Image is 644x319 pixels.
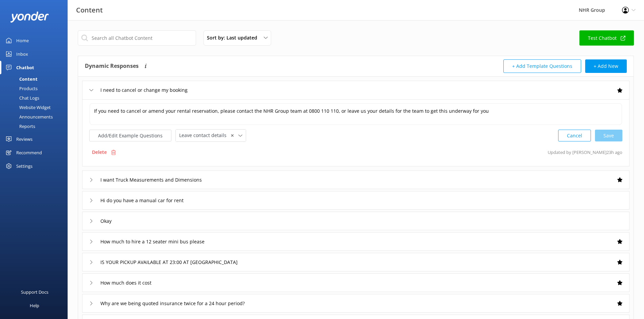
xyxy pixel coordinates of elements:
div: Inbox [16,47,28,61]
a: Test Chatbot [579,30,634,46]
span: Why are we being quoted insurance twice for a 24 hour period? [100,300,245,307]
a: Reports [4,122,68,131]
span: IS YOUR PICKUP AVAILABLE AT 23:00 AT [GEOGRAPHIC_DATA] [100,259,238,266]
div: Content [4,74,38,84]
span: Sort by: Last updated [207,34,261,42]
div: Settings [16,159,32,173]
span: I want Truck Measurements and Dimensions [100,176,202,184]
img: yonder-white-logo.png [10,11,49,23]
button: Cancel [558,130,591,141]
input: Search all Chatbot Content [78,30,196,46]
button: Add/Edit Example Questions [89,130,171,141]
span: Hi do you have a manual car for rent [100,197,184,204]
span: How much to hire a 12 seater mini bus please [100,238,205,245]
button: + Add Template Questions [503,59,581,73]
span: I need to cancel or change my booking [100,86,188,94]
div: Reviews [16,132,32,146]
div: Recommend [16,146,42,159]
span: How much does it cost [100,279,151,287]
a: Announcements [4,112,68,122]
div: Announcements [4,112,53,122]
div: Website Widget [4,103,51,112]
a: Chat Logs [4,93,68,103]
a: Content [4,74,68,84]
p: Delete [92,149,107,156]
div: Reports [4,122,35,131]
span: If you need to cancel or amend your rental reservation, please contact the NHR Group team at 0800... [94,108,489,114]
h4: Dynamic Responses [85,59,139,73]
a: Website Widget [4,103,68,112]
div: Products [4,84,38,93]
span: ✕ [231,132,234,139]
div: Chatbot [16,61,34,74]
p: Updated by [PERSON_NAME] 23h ago [548,146,622,159]
div: Help [30,299,39,312]
span: Leave contact details [179,132,231,139]
div: Support Docs [21,285,48,299]
button: + Add New [585,59,627,73]
div: Chat Logs [4,93,39,103]
h3: Content [76,5,103,16]
a: Products [4,84,68,93]
span: Okay [100,217,112,225]
div: Home [16,34,29,47]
